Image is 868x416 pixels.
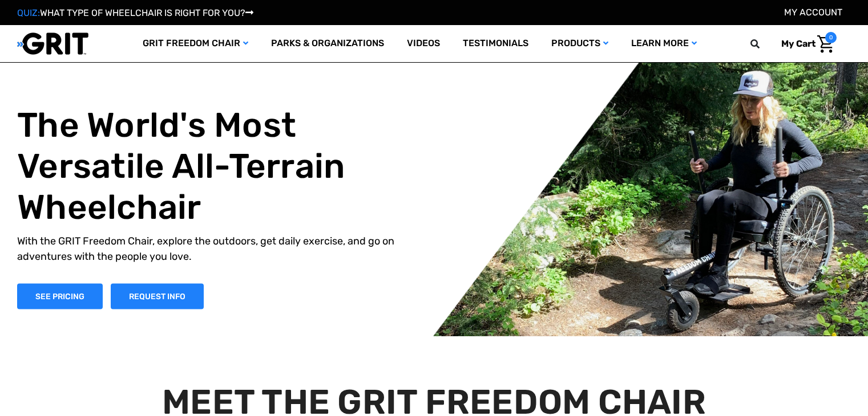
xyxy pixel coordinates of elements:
input: Search [756,32,773,56]
img: GRIT All-Terrain Wheelchair and Mobility Equipment [17,32,88,55]
span: 0 [825,32,837,43]
a: GRIT Freedom Chair [131,25,260,62]
a: Testimonials [451,25,540,62]
a: Shop Now [17,283,103,309]
a: Products [540,25,620,62]
h1: The World's Most Versatile All-Terrain Wheelchair [17,104,420,227]
span: My Cart [781,38,815,49]
a: Learn More [620,25,708,62]
a: Videos [395,25,451,62]
p: With the GRIT Freedom Chair, explore the outdoors, get daily exercise, and go on adventures with ... [17,233,420,264]
a: Account [784,7,842,18]
a: Parks & Organizations [260,25,395,62]
span: QUIZ: [17,7,40,18]
a: Slide number 1, Request Information [111,283,204,309]
a: Cart with 0 items [773,32,837,56]
a: QUIZ:WHAT TYPE OF WHEELCHAIR IS RIGHT FOR YOU? [17,7,253,18]
img: Cart [817,35,834,53]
